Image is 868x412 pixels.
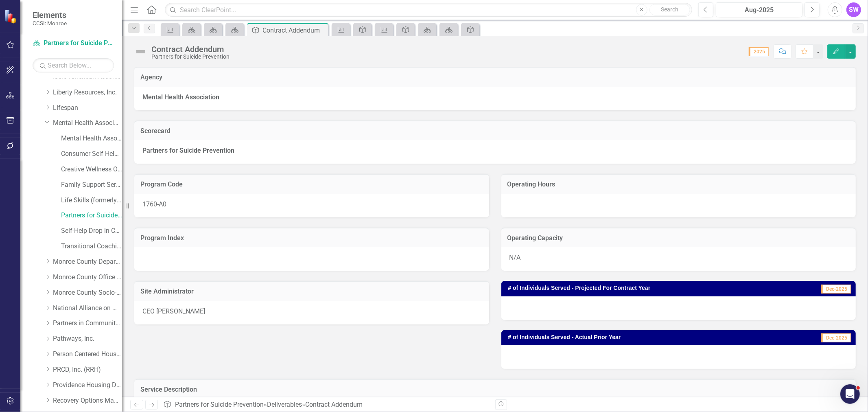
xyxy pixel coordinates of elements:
h3: Program Code [140,181,483,188]
button: Search [649,4,690,15]
h3: Scorecard [140,127,850,135]
div: Contract Addendum [151,45,230,54]
a: Pathways, Inc. [53,334,122,344]
h3: Site Administrator [140,288,483,295]
div: Partners for Suicide Prevention [151,54,230,60]
h3: Operating Capacity [507,234,850,242]
a: Liberty Resources, Inc. [53,88,122,97]
a: Mental Health Association (MCOMH Internal) [61,134,122,143]
iframe: Intercom live chat [840,384,860,404]
div: Aug-2025 [719,5,800,15]
span: N/A [509,254,521,261]
a: Recovery Options Made Easy [53,396,122,405]
strong: Mental Health Association [142,93,219,101]
a: Monroe County Socio-Legal Center [53,288,122,298]
span: Search [661,6,678,13]
img: ClearPoint Strategy [4,9,18,24]
a: Monroe County Department of Social Services [53,257,122,267]
div: Contract Addendum [305,401,363,408]
div: » » [163,400,489,410]
small: CCSI: Monroe [33,20,67,26]
input: Search Below... [33,58,114,72]
span: 1760-A0 [142,200,166,208]
a: Partners for Suicide Prevention [33,39,114,48]
a: Deliverables [267,401,302,408]
h3: Operating Hours [507,181,850,188]
img: Not Defined [134,45,147,58]
a: Transitional Coaching and Training [61,242,122,251]
h3: Agency [140,74,850,81]
a: Partners for Suicide Prevention [61,211,122,220]
a: Monroe County Office of Mental Health [53,273,122,282]
button: Aug-2025 [716,2,802,17]
a: PRCD, Inc. (RRH) [53,365,122,375]
a: Mental Health Association [53,118,122,128]
span: Dec-2025 [821,285,851,294]
button: SW [846,2,861,17]
a: National Alliance on Mental Illness [53,304,122,313]
a: Self-Help Drop in Center [61,226,122,236]
div: Contract Addendum [262,25,326,35]
a: Person Centered Housing Options, Inc. [53,350,122,359]
h3: # of Individuals Served - Projected For Contract Year [508,285,791,291]
span: 2025 [749,47,769,56]
a: Partners for Suicide Prevention [175,401,264,408]
span: Dec-2025 [821,333,851,342]
span: Elements [33,10,67,20]
h3: Program Index [140,234,483,242]
strong: Partners for Suicide Prevention [142,147,234,154]
a: Creative Wellness Opportunities [61,165,122,174]
a: Family Support Services [61,180,122,190]
h3: Service Description [140,386,850,393]
h3: # of Individuals Served - Actual Prior Year [508,334,779,340]
p: CEO [PERSON_NAME] [142,307,481,316]
a: Consumer Self Help/Family & [MEDICAL_DATA] Services [61,149,122,159]
input: Search ClearPoint... [165,3,692,17]
a: Life Skills (formerly New Directions) [61,196,122,205]
a: Providence Housing Development Corporation [53,381,122,390]
a: Lifespan [53,103,122,113]
a: Partners in Community Development [53,319,122,328]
